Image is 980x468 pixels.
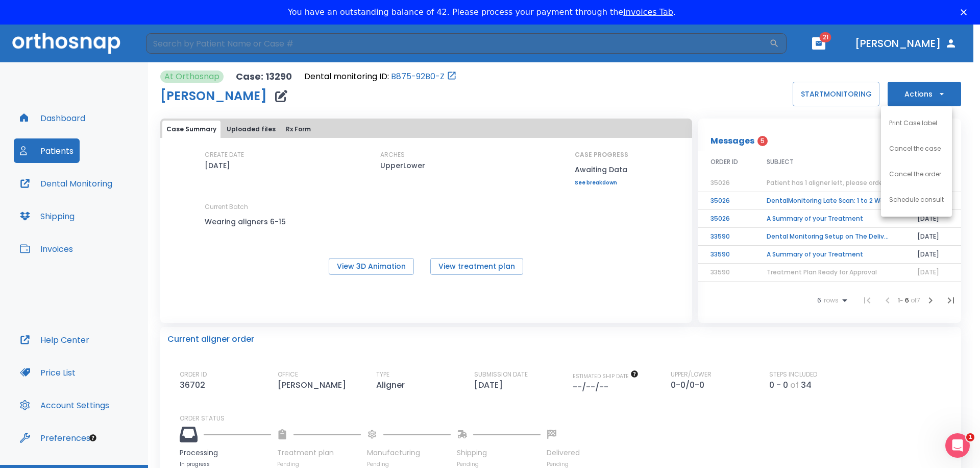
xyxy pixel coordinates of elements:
div: Close [961,9,971,15]
span: 1 [966,433,974,441]
p: Print Case label [889,119,937,128]
iframe: Intercom live chat [945,433,970,458]
p: Schedule consult [889,195,944,204]
p: Cancel the case [889,144,941,153]
div: You have an outstanding balance of 42. Please process your payment through the . [288,7,676,17]
a: Invoices Tab [623,7,673,17]
p: Cancel the order [889,170,941,179]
